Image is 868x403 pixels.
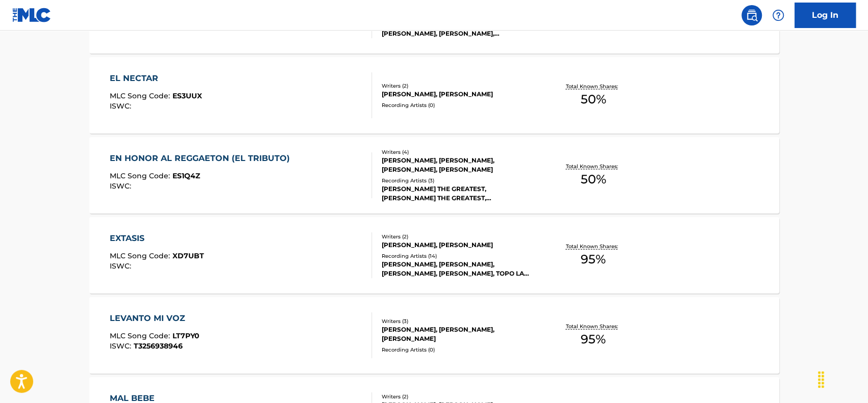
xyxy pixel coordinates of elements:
div: [PERSON_NAME], [PERSON_NAME], [PERSON_NAME] [382,325,536,343]
span: LT7PY0 [172,331,200,340]
span: XD7UBT [172,251,204,260]
a: EXTASISMLC Song Code:XD7UBTISWC:Writers (2)[PERSON_NAME], [PERSON_NAME]Recording Artists (14)[PER... [89,217,779,293]
div: EL NECTAR [110,72,202,85]
div: EN HONOR AL REGGAETON (EL TRIBUTO) [110,152,295,165]
iframe: Chat Widget [817,354,868,403]
a: EN HONOR AL REGGAETON (EL TRIBUTO)MLC Song Code:ES1Q4ZISWC:Writers (4)[PERSON_NAME], [PERSON_NAME... [89,137,779,213]
div: Writers ( 2 ) [382,82,536,90]
span: ISWC : [110,261,134,271]
p: Total Known Shares: [566,243,621,250]
span: ES1Q4Z [172,171,200,180]
span: 95 % [581,330,606,348]
div: Widget de chat [817,354,868,403]
div: Writers ( 4 ) [382,148,536,156]
div: EXTASIS [110,232,204,245]
div: [PERSON_NAME], [PERSON_NAME] [382,240,536,250]
div: Recording Artists ( 0 ) [382,346,536,354]
p: Total Known Shares: [566,323,621,330]
a: Public Search [741,5,762,25]
p: Total Known Shares: [566,163,621,170]
span: MLC Song Code : [110,171,172,180]
img: MLC Logo [12,8,52,22]
span: 50 % [580,170,606,189]
div: Arrastrar [813,364,829,395]
p: Total Known Shares: [566,83,621,90]
span: ISWC : [110,101,134,111]
div: [PERSON_NAME], [PERSON_NAME] [382,90,536,99]
div: [PERSON_NAME] THE GREATEST, [PERSON_NAME] THE GREATEST, [PERSON_NAME] THE GREATEST [382,184,536,203]
span: MLC Song Code : [110,331,172,340]
a: EL NECTARMLC Song Code:ES3UUXISWC:Writers (2)[PERSON_NAME], [PERSON_NAME]Recording Artists (0)Tot... [89,57,779,133]
div: Help [768,5,788,25]
a: LEVANTO MI VOZMLC Song Code:LT7PY0ISWC:T3256938946Writers (3)[PERSON_NAME], [PERSON_NAME], [PERSO... [89,297,779,373]
span: ISWC : [110,181,134,191]
img: help [772,9,784,21]
div: Recording Artists ( 3 ) [382,177,536,184]
div: [PERSON_NAME], [PERSON_NAME], [PERSON_NAME], [PERSON_NAME] [382,156,536,174]
div: [PERSON_NAME], [PERSON_NAME], [PERSON_NAME], [PERSON_NAME], TOPO LA [PERSON_NAME] [382,260,536,278]
span: 50 % [580,90,606,109]
div: Recording Artists ( 0 ) [382,101,536,109]
div: Writers ( 3 ) [382,317,536,325]
a: Log In [795,3,856,28]
span: T3256938946 [134,341,183,351]
span: MLC Song Code : [110,91,172,100]
div: Writers ( 2 ) [382,393,536,400]
span: 95 % [581,250,606,268]
span: ES3UUX [172,91,202,100]
span: MLC Song Code : [110,251,172,260]
div: Recording Artists ( 14 ) [382,252,536,260]
img: search [746,9,758,21]
div: LEVANTO MI VOZ [110,312,200,325]
div: Writers ( 2 ) [382,233,536,240]
span: ISWC : [110,341,134,351]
